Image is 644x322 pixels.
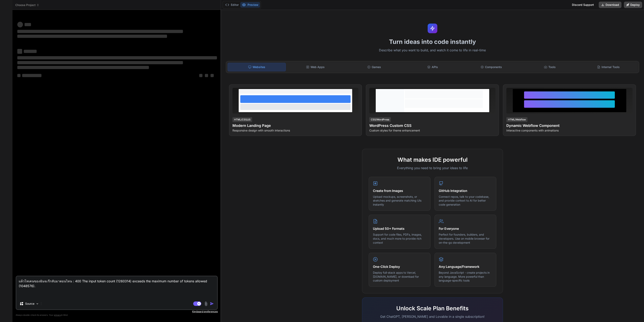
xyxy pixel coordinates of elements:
span: ‌ [211,74,214,77]
p: Keyboard preferences [16,310,218,313]
p: Perfect for founders, builders, and developers. Use on mobile browser for on-the-go development [439,233,492,244]
span: privacy [54,314,61,316]
span: ‌ [17,66,149,69]
p: Get ChatGPT, [PERSON_NAME] and Lovable in a single subscription! [369,314,496,319]
p: Custom styles for theme enhancement [369,128,495,133]
button: Editor [224,2,240,8]
span: ‌ [17,61,183,64]
h1: Turn ideas into code instantly [223,38,642,45]
button: Preview [240,2,260,8]
span: ‌ [205,74,208,77]
div: HTML/Webflow [506,117,527,122]
img: icon [210,302,214,306]
div: APIs [404,63,461,71]
span: ‌ [17,49,22,54]
p: Support for code files, PDFs, images, docs, and much more to provide rich context [373,233,426,244]
h4: Dynamic Webflow Component [506,123,633,128]
p: Source [25,302,34,306]
span: ‌ [17,56,217,59]
span: ‌ [17,22,23,27]
span: ‌ [17,74,21,77]
span: ‌ [22,74,41,77]
p: Beyond JavaScript - create projects in any language. More powerful than language-specific tools [439,271,492,283]
div: Discord Support [570,2,596,8]
p: Deploy full-stack apps to Vercel, [DOMAIN_NAME], or download for custom deployment [373,271,426,283]
p: Connect repos, talk to your codebase, and provide context to AI for better code generation [439,195,492,207]
h4: Upload 50+ Formats [373,226,426,231]
div: Websites [228,63,286,71]
textarea: แล้วโทเคนของฉันจะรีกลับมาตอนไหน : 400 The input token count (1260314) exceeds the maximum number ... [16,276,217,298]
h4: Modern Landing Page [232,123,359,128]
h2: What makes IDE powerful [369,155,496,164]
div: Components [462,63,520,71]
button: Deploy [624,2,642,8]
h4: Any Language/Framework [439,264,492,269]
h4: GitHub Integration [439,188,492,193]
h4: For Everyone [439,226,492,231]
div: Web Apps [287,63,344,71]
div: CSS/WordPress [369,117,391,122]
div: Internal Tools [580,63,637,71]
p: Responsive design with smooth interactions [232,128,359,133]
div: Tools [521,63,579,71]
div: HTML/CSS/JS [232,117,252,122]
div: Games [345,63,403,71]
h4: One-Click Deploy [373,264,426,269]
span: ‌ [199,74,202,77]
p: Always double-check its answers. Your in Bind [16,313,218,317]
span: Choose Project [15,3,39,7]
img: attachment [204,301,208,306]
p: Upload mockups, screenshots, or sketches and generate matching UIs instantly [373,195,426,207]
span: ‌ [17,35,167,38]
span: ‌ [25,23,31,26]
p: Describe what you want to build, and watch it come to life in real-time [223,48,642,53]
h4: WordPress Custom CSS [369,123,495,128]
span: ‌ [24,50,37,53]
img: Pick Models [36,302,39,305]
h2: Unlock Scale Plan Benefits [369,304,496,313]
p: Everything you need to bring your ideas to life [369,166,496,170]
button: Download [599,2,621,8]
h4: Create from Images [373,188,426,193]
span: ‌ [17,30,183,33]
p: Interactive components with animations [506,128,633,133]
